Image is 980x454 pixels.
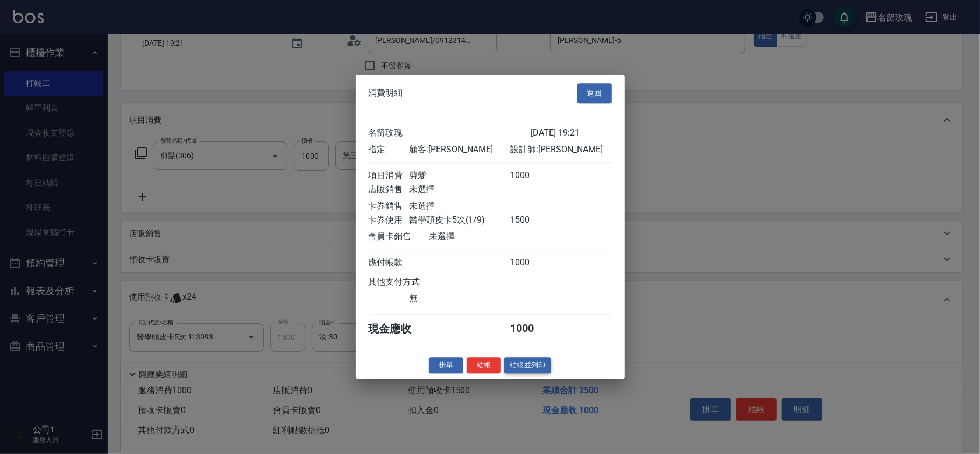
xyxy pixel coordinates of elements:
div: 醫學頭皮卡5次(1/9) [409,215,510,226]
button: 掛單 [429,357,463,374]
button: 結帳 [467,357,501,374]
div: 未選擇 [409,201,510,212]
div: [DATE] 19:21 [531,127,612,139]
span: 消費明細 [369,88,403,99]
div: 1000 [510,170,551,181]
div: 應付帳款 [369,257,409,268]
div: 設計師: [PERSON_NAME] [510,144,611,155]
div: 指定 [369,144,409,155]
div: 1500 [510,215,551,226]
div: 其他支付方式 [369,276,450,288]
div: 項目消費 [369,170,409,181]
div: 1000 [510,257,551,268]
div: 會員卡銷售 [369,231,429,243]
div: 1000 [510,322,551,336]
div: 卡券使用 [369,215,409,226]
div: 卡券銷售 [369,201,409,212]
div: 未選擇 [429,231,531,243]
div: 顧客: [PERSON_NAME] [409,144,510,155]
button: 結帳並列印 [504,357,551,374]
div: 店販銷售 [369,184,409,195]
div: 無 [409,293,510,304]
button: 返回 [577,83,612,103]
div: 現金應收 [369,322,429,336]
div: 未選擇 [409,184,510,195]
div: 剪髮 [409,170,510,181]
div: 名留玫瑰 [369,127,531,139]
